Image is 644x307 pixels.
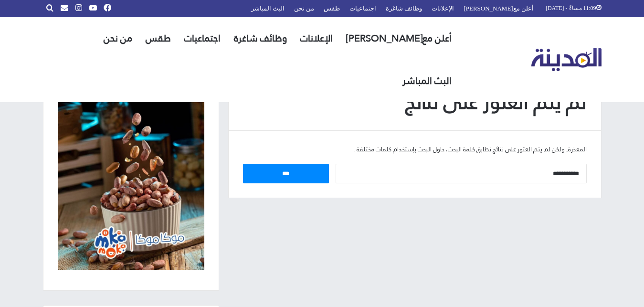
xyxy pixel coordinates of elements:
a: الإعلانات [294,17,339,60]
a: وظائف شاغرة [227,17,294,60]
a: اجتماعيات [178,17,227,60]
a: أعلن مع[PERSON_NAME] [339,17,458,60]
a: من نحن [97,17,139,60]
img: تلفزيون المدينة [531,48,602,72]
h1: لم يتم العثور على نتائج [243,89,587,116]
a: البث المباشر [396,60,458,102]
h5: المعذرة, ولكن لم يتم العثور على نتائج تطابق كلمة البحث، حاول البحث بإستخدام كلمات مختلفة . [243,145,587,154]
a: طقس [139,17,178,60]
